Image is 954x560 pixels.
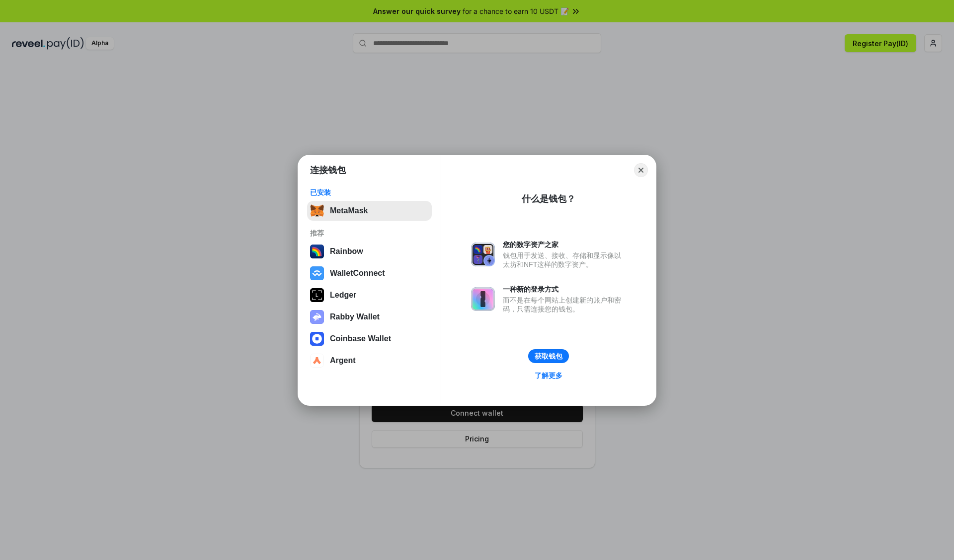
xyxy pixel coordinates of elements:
[503,296,626,313] div: 而不是在每个网站上创建新的账户和密码，只需连接您的钱包。
[503,251,626,269] div: 钱包用于发送、接收、存储和显示像以太坊和NFT这样的数字资产。
[310,266,324,280] img: svg+xml,%3Csvg%20width%3D%2228%22%20height%3D%2228%22%20viewBox%3D%220%200%2028%2028%22%20fill%3D...
[310,204,324,218] img: svg+xml,%3Csvg%20fill%3D%22none%22%20height%3D%2233%22%20viewBox%3D%220%200%2035%2033%22%20width%...
[528,349,569,363] button: 获取钱包
[535,371,562,380] div: 了解更多
[307,351,432,371] button: Argent
[529,369,568,382] a: 了解更多
[330,334,391,343] div: Coinbase Wallet
[310,245,324,258] img: svg+xml,%3Csvg%20width%3D%22120%22%20height%3D%22120%22%20viewBox%3D%220%200%20120%20120%22%20fil...
[310,310,324,324] img: svg+xml,%3Csvg%20xmlns%3D%22http%3A%2F%2Fwww.w3.org%2F2000%2Fsvg%22%20fill%3D%22none%22%20viewBox...
[307,329,432,349] button: Coinbase Wallet
[330,291,356,300] div: Ledger
[310,188,429,197] div: 已安装
[535,352,562,361] div: 获取钱包
[522,193,575,205] div: 什么是钱包？
[330,206,368,215] div: MetaMask
[330,356,356,365] div: Argent
[307,285,432,305] button: Ledger
[330,269,385,278] div: WalletConnect
[330,247,363,256] div: Rainbow
[471,287,495,311] img: svg+xml,%3Csvg%20xmlns%3D%22http%3A%2F%2Fwww.w3.org%2F2000%2Fsvg%22%20fill%3D%22none%22%20viewBox...
[310,332,324,346] img: svg+xml,%3Csvg%20width%3D%2228%22%20height%3D%2228%22%20viewBox%3D%220%200%2028%2028%22%20fill%3D...
[307,307,432,327] button: Rabby Wallet
[310,229,429,238] div: 推荐
[307,263,432,283] button: WalletConnect
[330,312,380,321] div: Rabby Wallet
[310,288,324,302] img: svg+xml,%3Csvg%20xmlns%3D%22http%3A%2F%2Fwww.w3.org%2F2000%2Fsvg%22%20width%3D%2228%22%20height%3...
[503,285,626,294] div: 一种新的登录方式
[307,201,432,221] button: MetaMask
[310,354,324,368] img: svg+xml,%3Csvg%20width%3D%2228%22%20height%3D%2228%22%20viewBox%3D%220%200%2028%2028%22%20fill%3D...
[634,163,648,177] button: Close
[471,243,495,266] img: svg+xml,%3Csvg%20xmlns%3D%22http%3A%2F%2Fwww.w3.org%2F2000%2Fsvg%22%20fill%3D%22none%22%20viewBox...
[307,242,432,261] button: Rainbow
[503,240,626,249] div: 您的数字资产之家
[310,164,346,176] h1: 连接钱包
